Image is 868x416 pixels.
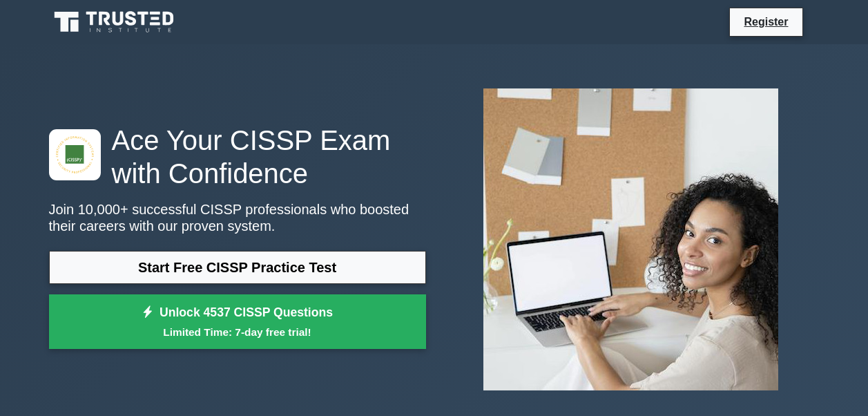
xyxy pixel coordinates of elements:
a: Start Free CISSP Practice Test [49,251,426,284]
small: Limited Time: 7-day free trial! [66,324,409,340]
a: Unlock 4537 CISSP QuestionsLimited Time: 7-day free trial! [49,294,426,350]
h1: Ace Your CISSP Exam with Confidence [49,124,426,190]
a: Register [735,13,796,30]
p: Join 10,000+ successful CISSP professionals who boosted their careers with our proven system. [49,201,426,234]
